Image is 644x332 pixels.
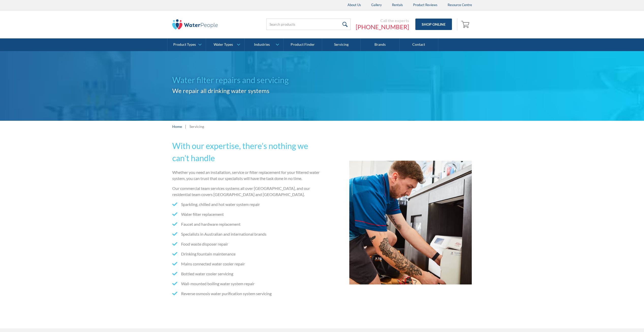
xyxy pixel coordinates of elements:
[172,221,320,227] li: Faucet and hardware replacement
[172,291,320,297] li: Reverse osmosis water purification system servicing
[400,38,438,51] a: Contact
[172,241,320,247] li: Food waste disposer repair
[172,261,320,267] li: Mains connected water cooler repair
[173,42,196,47] div: Product Types
[245,38,283,51] a: Industries
[214,42,233,47] div: Water Types
[172,211,320,217] li: Water filter replacement
[184,123,187,129] div: |
[266,19,351,30] input: Search products
[460,18,472,31] a: Open cart
[254,42,270,47] div: Industries
[172,124,182,129] a: Home
[172,281,320,287] li: Wall-mounted boiling water system repair
[172,251,320,257] li: Drinking fountain maintenance
[172,185,320,198] p: Our commercial team services systems all over [GEOGRAPHIC_DATA], and our residential team covers ...
[172,201,320,207] li: Sparkling, chilled and hot water system repair
[172,271,320,277] li: Bottled water cooler servicing
[361,38,399,51] a: Brands
[356,18,409,23] div: Call the experts
[190,124,204,129] div: Servicing
[172,86,322,95] h2: We repair all drinking water systems
[461,20,471,28] img: shopping cart
[172,74,322,86] h1: Water filter repairs and servicing
[172,231,320,237] li: Specialists in Australian and international brands
[284,38,322,51] a: Product Finder
[172,140,320,164] h2: With our expertise, there’s nothing we can’t handle
[172,169,320,182] p: Whether you need an installation, service or filter replacement for your filtered water system, y...
[167,38,206,51] a: Product Types
[415,19,452,30] a: Shop Online
[322,38,361,51] a: Servicing
[206,38,244,51] a: Water Types
[172,19,218,29] img: The Water People
[356,23,409,31] a: [PHONE_NUMBER]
